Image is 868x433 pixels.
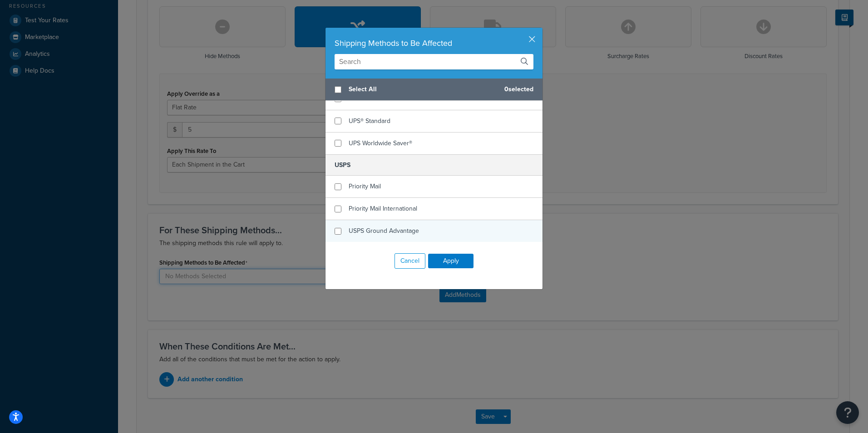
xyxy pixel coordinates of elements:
span: UPS® Standard [349,116,390,126]
span: Priority Mail [349,182,381,191]
button: Cancel [395,253,425,269]
span: UPS® Ground [349,94,387,103]
h5: USPS [325,154,542,176]
div: 0 selected [325,79,542,101]
span: Priority Mail International [349,204,417,213]
span: Select All [349,83,497,96]
button: Apply [428,254,473,268]
span: UPS Worldwide Saver® [349,138,412,148]
input: Search [335,54,533,69]
div: Shipping Methods to Be Affected [335,37,533,49]
span: USPS Ground Advantage [349,226,419,236]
